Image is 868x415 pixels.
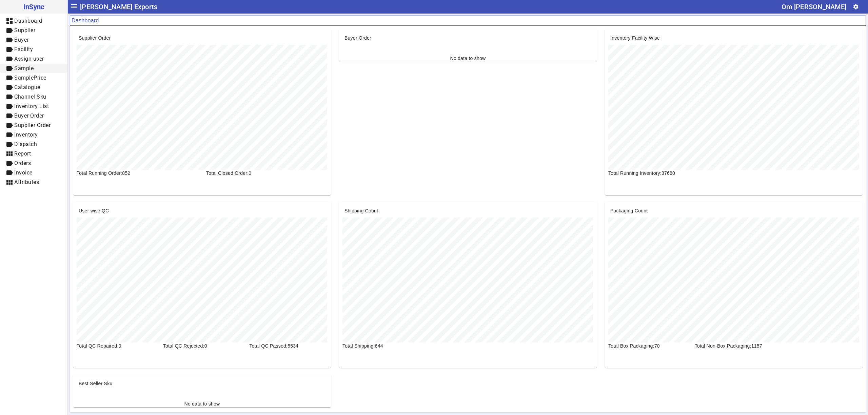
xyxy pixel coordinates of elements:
[80,1,157,12] span: [PERSON_NAME] Exports
[5,83,14,91] mat-icon: label
[73,202,331,214] mat-card-header: User wise QC
[73,375,331,387] mat-card-header: Best Seller Sku
[14,75,46,81] span: SamplePrice
[184,400,220,407] div: No data to show
[245,343,332,349] div: Total QC Passed:5534
[14,112,44,119] span: Buyer Order
[159,343,245,349] div: Total QC Rejected:0
[202,170,332,177] div: Total Closed Order:0
[5,112,14,120] mat-icon: label
[5,150,14,158] mat-icon: view_module
[14,65,34,71] span: Sample
[14,94,46,100] span: Channel Sku
[5,121,14,129] mat-icon: label
[73,29,331,41] mat-card-header: Supplier Order
[14,27,35,34] span: Supplier
[5,1,62,12] span: InSync
[14,18,42,24] span: Dashboard
[14,169,33,176] span: Invoice
[5,74,14,82] mat-icon: label
[5,17,14,25] mat-icon: dashboard
[14,179,39,185] span: Attributes
[5,159,14,167] mat-icon: label
[70,2,78,10] mat-icon: menu
[14,150,31,157] span: Report
[853,4,859,10] mat-icon: settings
[14,160,31,166] span: Orders
[5,131,14,139] mat-icon: label
[604,170,734,177] div: Total Running Inventory:37680
[5,45,14,54] mat-icon: label
[5,169,14,177] mat-icon: label
[782,1,846,12] div: Om [PERSON_NAME]
[5,140,14,148] mat-icon: label
[5,36,14,44] mat-icon: label
[605,202,863,214] mat-card-header: Packaging Count
[339,29,597,41] mat-card-header: Buyer Order
[605,29,863,41] mat-card-header: Inventory Facility Wise
[73,343,159,349] div: Total QC Repaired:0
[450,55,486,62] div: No data to show
[14,131,38,138] span: Inventory
[14,46,33,53] span: Facility
[14,37,29,43] span: Buyer
[339,202,597,214] mat-card-header: Shipping Count
[14,141,37,147] span: Dispatch
[73,170,202,177] div: Total Running Order:852
[5,64,14,72] mat-icon: label
[14,103,49,109] span: Inventory List
[5,93,14,101] mat-icon: label
[604,343,691,349] div: Total Box Packaging:70
[14,122,51,128] span: Supplier Order
[70,16,866,26] mat-card-header: Dashboard
[14,56,44,62] span: Assign user
[338,343,425,349] div: Total Shipping:644
[691,343,820,349] div: Total Non-Box Packaging:1157
[5,55,14,63] mat-icon: label
[5,178,14,186] mat-icon: view_module
[5,26,14,35] mat-icon: label
[14,84,40,90] span: Catalogue
[5,102,14,110] mat-icon: label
